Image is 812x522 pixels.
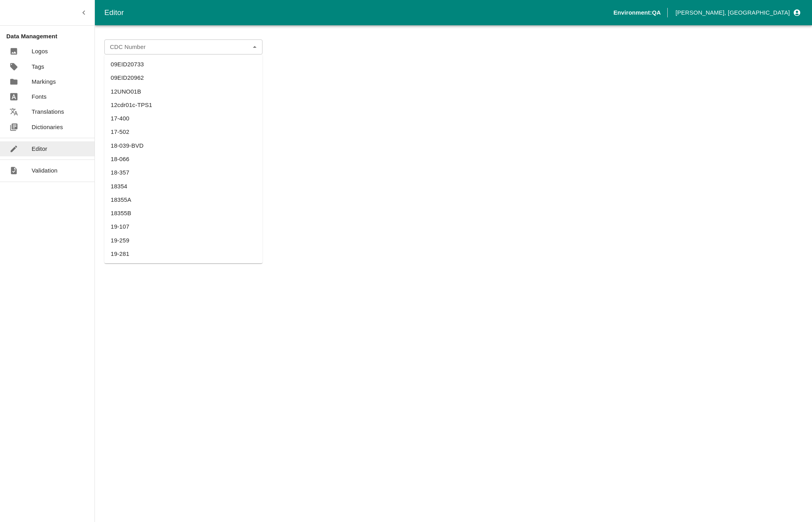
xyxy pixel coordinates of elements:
li: 18355B [104,207,262,220]
button: Close [249,42,260,52]
p: [PERSON_NAME], [GEOGRAPHIC_DATA] [676,8,790,17]
li: 19-259 [104,234,262,247]
li: 18355A [104,193,262,207]
p: Logos [32,47,48,56]
p: Environment: QA [614,8,661,17]
p: Validation [32,166,58,175]
li: 18354 [104,180,262,193]
p: Data Management [6,32,94,41]
li: 12cdr01c-TPS1 [104,98,262,112]
p: Editor [32,145,47,153]
li: 18-066 [104,152,262,166]
p: Tags [32,62,44,71]
li: 17-400 [104,112,262,125]
li: 19-281 [104,247,262,261]
p: Translations [32,107,64,116]
p: Markings [32,77,56,86]
div: Editor [104,7,614,19]
li: 17-502 [104,125,262,139]
button: profile [672,6,803,19]
p: Fonts [32,92,47,101]
li: 12UNO01B [104,85,262,98]
li: 19-107 [104,220,262,233]
li: 18-357 [104,166,262,179]
li: 09EID20962 [104,71,262,84]
li: 18-039-BVD [104,139,262,152]
li: 09EID20733 [104,58,262,71]
p: Dictionaries [32,123,63,131]
li: 19-302 [104,261,262,274]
